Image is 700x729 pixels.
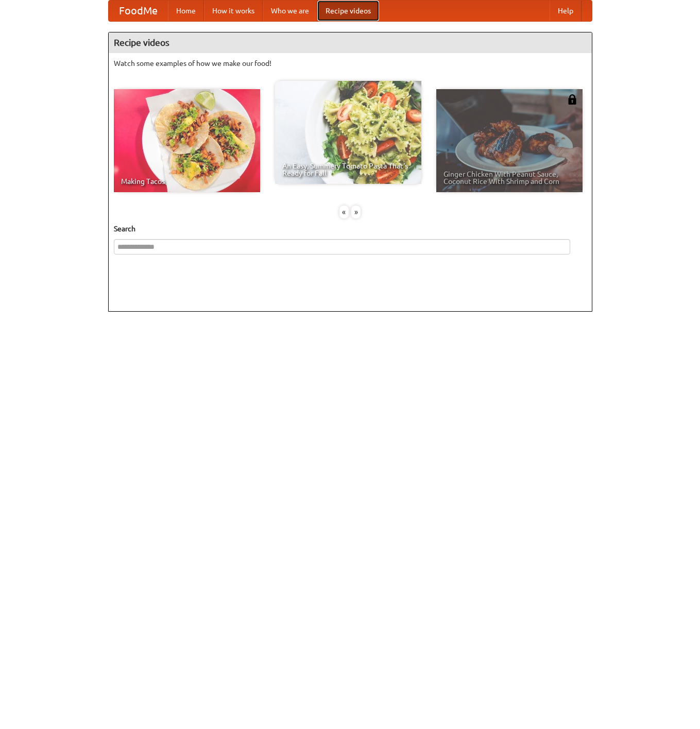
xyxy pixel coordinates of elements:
a: FoodMe [109,1,168,21]
a: Home [168,1,204,21]
span: An Easy, Summery Tomato Pasta That's Ready for Fall [282,162,414,177]
div: » [351,206,361,218]
span: Making Tacos [121,178,253,185]
a: An Easy, Summery Tomato Pasta That's Ready for Fall [275,81,421,184]
a: Making Tacos [114,89,260,192]
p: Watch some examples of how we make our food! [114,58,587,69]
a: Help [550,1,582,21]
a: How it works [204,1,263,21]
img: 483408.png [567,94,577,105]
a: Who we are [263,1,317,21]
h5: Search [114,224,587,234]
h4: Recipe videos [109,32,592,53]
a: Recipe videos [317,1,379,21]
div: « [339,206,349,218]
